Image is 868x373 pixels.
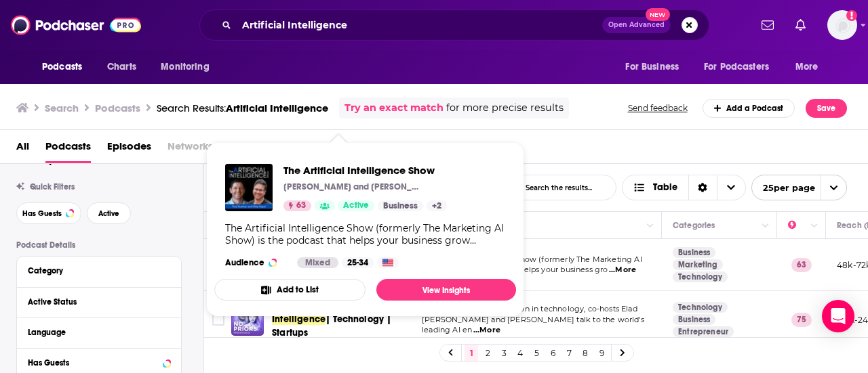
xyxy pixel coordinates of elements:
[16,202,81,224] button: Has Guests
[283,200,311,211] a: 63
[28,324,170,341] button: Language
[296,199,306,213] span: 63
[786,54,835,80] button: open menu
[624,102,692,114] button: Send feedback
[653,183,677,192] span: Table
[16,135,29,163] a: All
[788,217,807,234] div: Power Score
[107,135,151,163] a: Episodes
[42,58,82,76] span: Podcasts
[167,135,213,163] span: Networks
[790,14,811,37] a: Show notifications dropdown
[791,258,812,271] p: 63
[757,218,774,234] button: Column Actions
[11,12,141,38] img: Podchaser - Follow, Share and Rate Podcasts
[378,200,423,211] a: Business
[673,259,723,270] a: Marketing
[795,58,818,76] span: More
[30,182,75,192] span: Quick Filters
[704,58,769,76] span: For Podcasters
[28,354,170,371] button: Has Guests
[751,175,847,200] button: open menu
[827,10,857,40] img: User Profile
[343,199,369,213] span: Active
[806,99,847,118] button: Save
[28,297,161,307] div: Active Status
[752,177,815,198] span: 25 per page
[827,10,857,40] button: Show profile menu
[546,345,559,361] a: 6
[473,325,500,336] span: ...More
[422,304,637,313] span: At this moment of inflection in technology, co-hosts Elad
[562,345,576,361] a: 7
[28,262,170,279] button: Category
[212,313,224,326] span: Toggle select row
[609,265,636,276] span: ...More
[515,255,642,264] span: Show (formerly The Marketing AI
[578,345,592,361] a: 8
[16,240,182,250] p: Podcast Details
[427,200,447,211] a: +2
[673,326,734,337] a: Entrepreneur
[338,200,374,211] a: Active
[22,210,62,217] span: Has Guests
[422,315,644,335] span: [PERSON_NAME] and [PERSON_NAME] talk to the world's leading AI en
[695,54,789,80] button: open menu
[791,313,812,326] p: 75
[756,14,779,37] a: Show notifications dropdown
[822,300,854,332] div: Open Intercom Messenger
[342,257,374,268] div: 25-34
[846,10,857,21] svg: Add a profile image
[161,58,209,76] span: Monitoring
[225,257,286,268] h3: Audience
[151,54,226,80] button: open menu
[616,54,696,80] button: open menu
[673,271,728,282] a: Technology
[28,358,159,368] div: Has Guests
[107,58,136,76] span: Charts
[673,302,728,313] a: Technology
[497,345,511,361] a: 3
[283,181,419,192] p: [PERSON_NAME] and [PERSON_NAME]
[806,218,823,234] button: Column Actions
[28,293,170,310] button: Active Status
[45,135,91,163] a: Podcasts
[602,17,671,33] button: Open AdvancedNew
[827,10,857,40] span: Logged in as HavasAlexa
[625,58,679,76] span: For Business
[226,102,328,114] span: Artificial Intelligence
[214,279,366,301] button: Add to List
[98,210,119,217] span: Active
[28,266,161,276] div: Category
[157,102,328,114] div: Search Results:
[688,175,717,200] div: Sort Direction
[98,54,144,80] a: Charts
[446,100,564,116] span: for more precise results
[95,102,140,114] h3: Podcasts
[646,8,670,21] span: New
[344,100,443,116] a: Try an exact match
[673,314,715,325] a: Business
[225,164,273,211] img: The Artificial Intelligence Show
[530,345,543,361] a: 5
[673,217,715,234] div: Categories
[465,345,478,361] a: 1
[33,54,100,80] button: open menu
[199,9,709,41] div: Search podcasts, credits, & more...
[703,99,795,118] a: Add a Podcast
[622,175,746,200] button: Choose View
[87,202,131,224] button: Active
[225,222,505,246] div: The Artificial Intelligence Show (formerly The Marketing AI Show) is the podcast that helps your ...
[608,22,665,28] span: Open Advanced
[642,218,658,234] button: Column Actions
[283,164,447,177] a: The Artificial Intelligence Show
[376,279,516,301] a: View Insights
[157,102,328,114] a: Search Results:Artificial Intelligence
[237,14,602,36] input: Search podcasts, credits, & more...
